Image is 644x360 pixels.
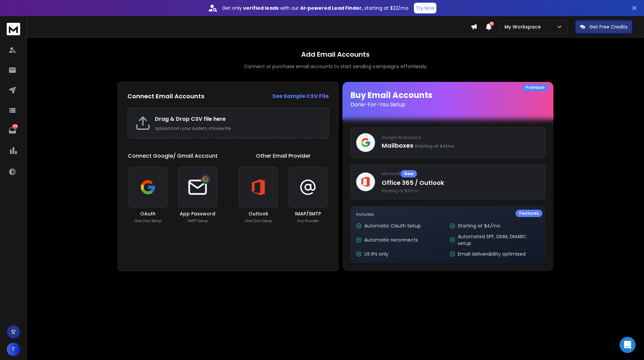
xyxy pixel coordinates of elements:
h2: Drag & Drop CSV file here [155,115,321,123]
p: 1461 [12,124,18,129]
h3: Outlook [249,210,268,217]
p: Includes [356,212,540,217]
a: 1461 [6,124,19,137]
span: 50 [489,21,494,26]
p: SMTP Setup [187,218,208,223]
p: US IPs only [364,251,388,257]
div: Premium [522,84,548,91]
strong: AI-powered Lead Finder, [300,5,363,11]
p: Automated SPF, DKIM, DMARC setup [458,233,539,247]
div: Features [516,210,542,217]
span: Starting at $4/mo [382,188,540,194]
p: Automatic reconnects [364,237,418,243]
h3: OAuth [140,210,156,217]
p: Connect or purchase email accounts to start sending campaigns effortlessly [244,63,427,70]
p: Automatic OAuth Setup [364,222,421,229]
h1: Buy Email Accounts [351,90,545,109]
p: One Click Setup [245,218,272,223]
h1: Other Email Provider [256,152,311,160]
p: Try Now [416,5,434,11]
div: Open Intercom Messenger [620,337,636,353]
button: Try Now [414,3,436,13]
button: T [7,343,20,356]
p: Done-For-You Setup [351,101,545,109]
p: Starting at $4/mo [458,222,500,229]
p: One Click Setup [135,218,162,223]
p: Email deliverability optimised [458,251,526,257]
p: Any Provider [297,218,319,223]
h1: Connect Google/ Gmail Account [128,152,218,160]
h3: App Password [180,210,215,217]
button: Get Free Credits [575,20,632,34]
a: See Sample CSV File [272,92,329,100]
p: My Workspace [504,23,543,30]
p: Office 365 / Outlook [382,178,540,188]
p: Microsoft [382,170,540,177]
p: Get Free Credits [589,23,628,30]
div: New [400,170,417,177]
p: Upload from your system, choose file [155,126,321,131]
p: Get only with our starting at $22/mo [222,5,409,11]
h3: IMAP/SMTP [295,210,321,217]
img: logo [7,23,20,35]
span: Starting at $4/mo [415,143,454,149]
p: Mailboxes [382,141,540,150]
h1: Add Email Accounts [301,50,370,59]
h2: Connect Email Accounts [127,92,204,101]
p: Google Workspace [382,135,540,140]
strong: verified leads [243,5,279,11]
